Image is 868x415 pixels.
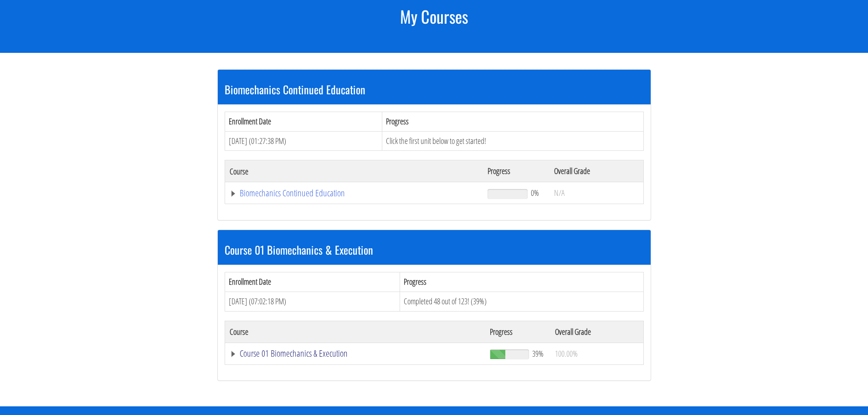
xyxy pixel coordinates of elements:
[230,189,479,198] a: Biomechanics Continued Education
[400,292,643,311] td: Completed 48 out of 123! (39%)
[225,244,644,256] h3: Course 01 Biomechanics & Execution
[230,349,481,358] a: Course 01 Biomechanics & Execution
[225,321,485,343] th: Course
[550,182,643,204] td: N/A
[483,160,549,182] th: Progress
[550,160,643,182] th: Overall Grade
[225,160,483,182] th: Course
[550,321,643,343] th: Overall Grade
[550,343,643,364] td: 100.00%
[225,272,400,292] th: Enrollment Date
[382,112,643,131] th: Progress
[400,272,643,292] th: Progress
[382,131,643,151] td: Click the first unit below to get started!
[485,321,550,343] th: Progress
[225,292,400,311] td: [DATE] (07:02:18 PM)
[225,131,382,151] td: [DATE] (01:27:38 PM)
[225,83,644,95] h3: Biomechanics Continued Education
[532,348,544,359] span: 39%
[225,112,382,131] th: Enrollment Date
[531,188,539,198] span: 0%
